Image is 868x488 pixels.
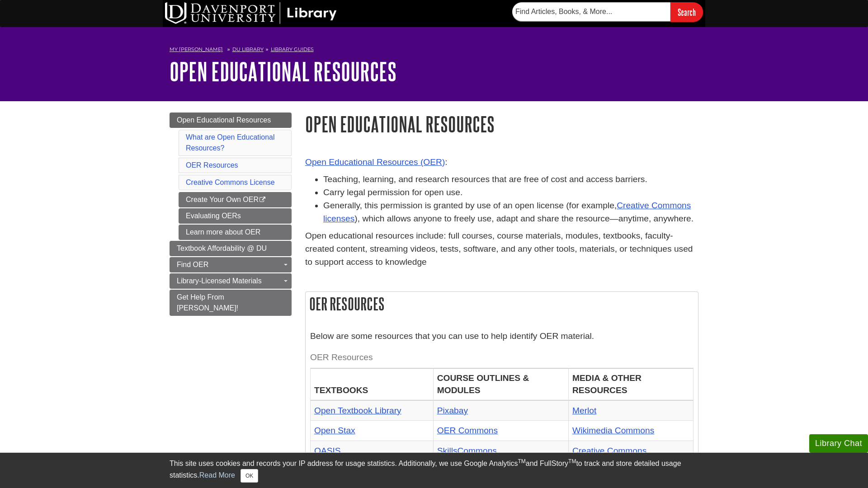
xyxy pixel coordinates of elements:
[170,57,396,85] a: Open Educational Resources
[177,277,262,285] span: Library-Licensed Materials
[310,347,693,368] caption: OER Resources
[305,157,445,167] a: Open Educational Resources (OER)
[323,201,691,223] a: Creative Commons licenses
[572,446,646,455] a: Creative Commons
[177,261,208,268] span: Find OER
[512,2,670,21] input: Find Articles, Books, & More...
[323,199,698,225] li: Generally, this permission is granted by use of an open license (for example, ), which allows any...
[170,241,292,256] a: Textbook Affordability @ DU
[170,43,698,58] nav: breadcrumb
[323,173,698,186] li: Teaching, learning, and research resources that are free of cost and access barriers.
[305,230,698,268] p: Open educational resources include: full courses, course materials, modules, textbooks, faculty-c...
[179,208,292,224] a: Evaluating OERs
[170,113,292,128] a: Open Educational Resources
[186,178,275,186] a: Creative Commons License
[437,446,497,455] a: SkillsCommons
[314,426,355,435] a: Open Stax
[311,368,434,401] th: TEXTBOOKS
[437,406,468,415] a: Pixabay
[170,113,292,316] div: Guide Page Menu
[314,446,341,455] a: OASIS
[314,406,401,415] a: Open Textbook Library
[518,458,525,465] sup: TM
[305,156,698,169] p: :
[177,293,238,312] span: Get Help From [PERSON_NAME]!
[165,2,337,24] img: DU Library
[186,133,275,152] a: What are Open Educational Resources?
[305,113,698,136] h1: Open Educational Resources
[179,225,292,240] a: Learn more about OER
[437,426,498,435] a: OER Commons
[199,471,235,479] a: Read More
[572,426,654,435] a: Wikimedia Commons
[569,368,693,401] th: MEDIA & OTHER RESOURCES
[568,458,576,465] sup: TM
[809,434,868,453] button: Library Chat
[170,257,292,272] a: Find OER
[170,458,698,483] div: This site uses cookies and records your IP address for usage statistics. Additionally, we use Goo...
[323,186,698,199] li: Carry legal permission for open use.
[170,290,292,316] a: Get Help From [PERSON_NAME]!
[186,161,238,169] a: OER Resources
[179,192,292,207] a: Create Your Own OER
[512,2,703,22] form: Searches DU Library's articles, books, and more
[306,292,698,316] h2: OER Resources
[177,116,271,124] span: Open Educational Resources
[310,330,693,343] p: Below are some resources that you can use to help identify OER material.
[271,46,314,52] a: Library Guides
[241,469,258,483] button: Close
[670,2,703,22] input: Search
[572,406,596,415] a: Merlot
[232,46,264,52] a: DU Library
[177,244,267,252] span: Textbook Affordability @ DU
[433,368,568,401] th: COURSE OUTLINES & MODULES
[259,197,266,203] i: This link opens in a new window
[170,46,223,53] a: My [PERSON_NAME]
[170,273,292,289] a: Library-Licensed Materials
